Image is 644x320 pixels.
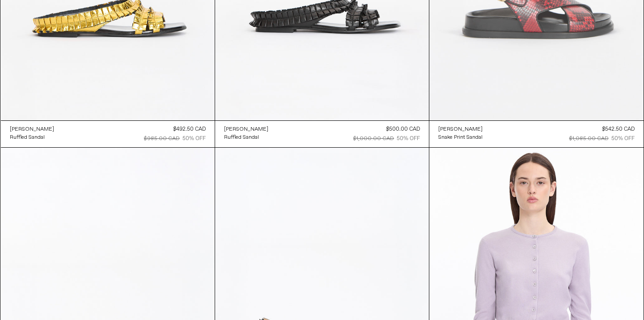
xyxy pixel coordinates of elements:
a: [PERSON_NAME] [10,125,54,133]
div: $985.00 CAD [144,135,180,143]
div: 50% OFF [611,135,635,143]
div: [PERSON_NAME] [10,126,54,133]
div: $500.00 CAD [386,125,420,133]
a: Ruffled Sandal [10,133,54,141]
a: Snake Print Sandal [438,133,483,141]
div: Ruffled Sandal [224,134,259,141]
div: Ruffled Sandal [10,134,45,141]
div: [PERSON_NAME] [224,126,268,133]
div: [PERSON_NAME] [438,126,483,133]
div: $1,000.00 CAD [353,135,394,143]
div: $492.50 CAD [173,125,206,133]
a: Ruffled Sandal [224,133,268,141]
a: [PERSON_NAME] [224,125,268,133]
a: [PERSON_NAME] [438,125,483,133]
div: 50% OFF [397,135,420,143]
div: $542.50 CAD [602,125,635,133]
div: 50% OFF [182,135,206,143]
div: $1,085.00 CAD [569,135,609,143]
